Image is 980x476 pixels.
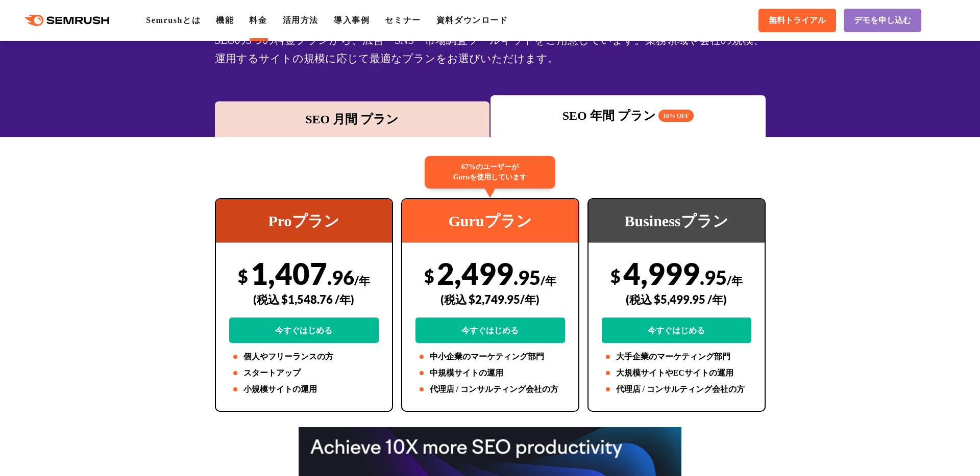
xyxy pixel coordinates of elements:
div: 67%のユーザーが Guruを使用しています [425,156,555,189]
li: 大手企業のマーケティング部門 [602,351,751,363]
span: 無料トライアル [769,15,826,26]
span: /年 [354,274,370,287]
span: $ [424,266,434,286]
span: .96 [327,266,354,289]
a: セミナー [385,16,421,24]
div: (税込 $5,499.95 /年) [602,281,751,318]
li: 小規模サイトの運用 [229,383,379,395]
span: /年 [727,274,743,287]
div: Businessプラン [589,199,765,243]
li: 個人やフリーランスの方 [229,351,379,363]
li: 代理店 / コンサルティング会社の方 [602,383,751,395]
div: SEO 月間 プラン [220,110,485,128]
li: 代理店 / コンサルティング会社の方 [415,383,565,395]
a: 今すぐはじめる [415,318,565,343]
a: Semrushとは [146,16,201,24]
a: 料金 [249,16,267,24]
div: SEO 年間 プラン [496,107,761,125]
div: 4,999 [602,255,751,343]
div: (税込 $1,548.76 /年) [229,281,379,318]
a: デモを申し込む [844,9,921,32]
li: 中小企業のマーケティング部門 [415,351,565,363]
li: 中規模サイトの運用 [415,367,565,379]
div: Guruプラン [402,199,578,243]
span: .95 [700,266,727,289]
li: スタートアップ [229,367,379,379]
a: 無料トライアル [758,9,836,32]
div: (税込 $2,749.95/年) [415,281,565,318]
a: 今すぐはじめる [602,318,751,343]
div: 1,407 [229,255,379,343]
a: 資料ダウンロード [436,16,508,24]
a: 活用方法 [283,16,318,24]
span: $ [610,266,621,286]
div: 2,499 [415,255,565,343]
span: .95 [513,266,541,289]
span: /年 [541,274,556,287]
a: 今すぐはじめる [229,318,379,343]
a: 導入事例 [334,16,370,24]
li: 大規模サイトやECサイトの運用 [602,367,751,379]
div: SEOの3つの料金プランから、広告・SNS・市場調査ツールキットをご用意しています。業務領域や会社の規模、運用するサイトの規模に応じて最適なプランをお選びいただけます。 [215,31,766,68]
span: 16% OFF [658,110,694,122]
div: Proプラン [216,199,392,243]
a: 機能 [216,16,234,24]
span: デモを申し込む [854,15,911,26]
span: $ [238,266,248,286]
